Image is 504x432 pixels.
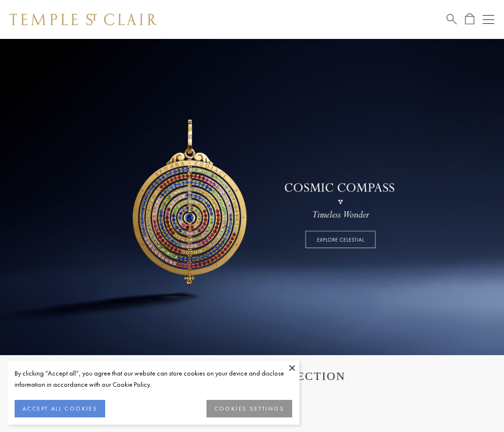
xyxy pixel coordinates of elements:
button: COOKIES SETTINGS [206,400,292,417]
button: Open navigation [483,14,494,25]
a: Search [447,13,457,25]
img: Temple St. Clair [10,14,157,25]
div: By clicking “Accept all”, you agree that our website can store cookies on your device and disclos... [15,368,292,390]
a: Open Shopping Bag [465,13,474,25]
button: ACCEPT ALL COOKIES [15,400,105,417]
